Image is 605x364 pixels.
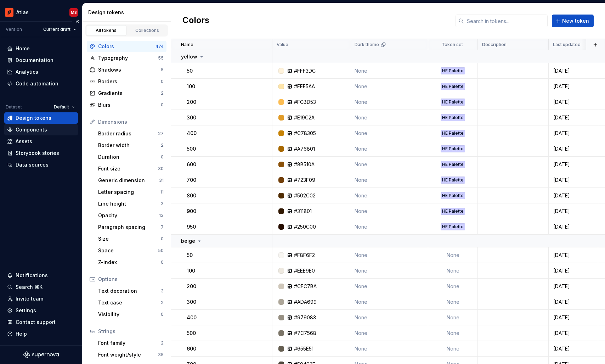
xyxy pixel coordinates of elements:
[482,42,507,47] p: Description
[161,90,164,96] div: 2
[16,114,51,122] div: Design tokens
[158,131,164,136] div: 27
[294,330,316,337] div: #7C7568
[16,45,30,52] div: Home
[95,349,166,360] a: Font weight/style35
[98,328,164,335] div: Strings
[87,41,166,52] a: Colors474
[98,165,158,172] div: Font size
[4,124,78,135] a: Components
[161,288,164,294] div: 3
[350,219,428,235] td: None
[294,114,315,121] div: #E19C2A
[187,223,196,230] p: 950
[294,298,317,306] div: #ADA699
[4,159,78,170] a: Data sources
[89,28,124,33] div: All tokens
[98,311,161,318] div: Visibility
[161,154,164,160] div: 0
[87,88,166,99] a: Gradients2
[182,15,209,27] h2: Colors
[294,83,315,90] div: #FEE5AA
[441,114,465,121] div: HE Palette
[158,248,164,253] div: 50
[95,128,166,139] a: Border radius27
[98,235,161,242] div: Size
[158,166,164,172] div: 30
[549,252,598,259] div: [DATE]
[277,42,288,47] p: Value
[428,279,478,294] td: None
[350,188,428,203] td: None
[553,42,581,47] p: Last updated
[4,147,78,159] a: Storybook stories
[549,208,598,215] div: [DATE]
[95,163,166,174] a: Font size30
[350,294,428,310] td: None
[428,247,478,263] td: None
[87,99,166,111] a: Blurs0
[95,233,166,245] a: Size0
[187,314,197,321] p: 400
[549,267,598,274] div: [DATE]
[350,141,428,157] td: None
[350,94,428,110] td: None
[98,90,161,97] div: Gradients
[95,198,166,209] a: Line height3
[98,224,161,231] div: Paragraph spacing
[88,9,168,16] div: Design tokens
[16,284,43,291] div: Search ⌘K
[71,10,77,15] div: MS
[16,57,53,64] div: Documentation
[441,83,465,90] div: HE Palette
[549,283,598,290] div: [DATE]
[549,83,598,90] div: [DATE]
[158,55,164,61] div: 55
[294,177,315,184] div: #723F09
[54,104,69,110] span: Default
[181,53,197,60] p: yellow
[161,312,164,317] div: 0
[95,151,166,163] a: Duration0
[4,112,78,124] a: Design tokens
[4,66,78,78] a: Analytics
[95,257,166,268] a: Z-index0
[355,42,379,47] p: Dark theme
[187,83,195,90] p: 100
[161,67,164,73] div: 5
[4,136,78,147] a: Assets
[562,17,589,24] span: New token
[350,172,428,188] td: None
[4,317,78,328] button: Contact support
[98,340,161,347] div: Font family
[549,330,598,337] div: [DATE]
[294,161,315,168] div: #8B510A
[159,213,164,218] div: 13
[294,130,316,137] div: #C78305
[16,138,32,145] div: Assets
[350,279,428,294] td: None
[4,43,78,54] a: Home
[187,67,193,74] p: 50
[161,340,164,346] div: 2
[23,351,59,358] a: Supernova Logo
[98,130,158,137] div: Border radius
[98,212,159,219] div: Opacity
[72,17,82,27] button: Collapse sidebar
[98,153,161,161] div: Duration
[187,283,196,290] p: 200
[350,110,428,125] td: None
[161,102,164,108] div: 0
[6,104,22,110] div: Dataset
[16,295,43,302] div: Invite team
[98,101,161,108] div: Blurs
[98,78,161,85] div: Borders
[51,102,78,112] button: Default
[16,272,48,279] div: Notifications
[549,314,598,321] div: [DATE]
[187,208,196,215] p: 900
[161,201,164,207] div: 3
[16,330,27,337] div: Help
[4,78,78,89] a: Code automation
[95,140,166,151] a: Border width2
